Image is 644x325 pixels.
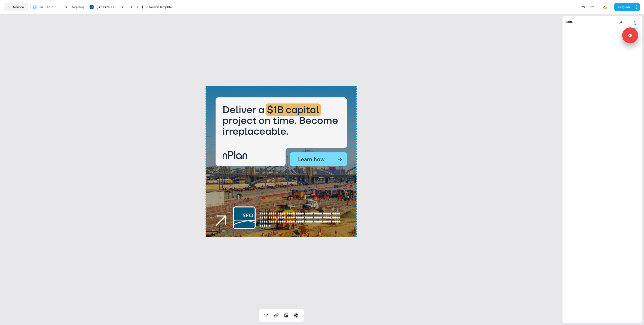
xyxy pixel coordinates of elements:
[628,19,642,30] button: Edits
[147,5,172,10] div: Override template
[4,3,28,11] button: Overview
[566,19,573,24] span: Edits
[614,3,633,11] button: Publish
[87,3,126,11] button: [GEOGRAPHIC_DATA]
[97,5,117,10] div: [GEOGRAPHIC_DATA]
[72,5,85,10] div: targeting
[39,5,53,10] div: Rail - Ad 7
